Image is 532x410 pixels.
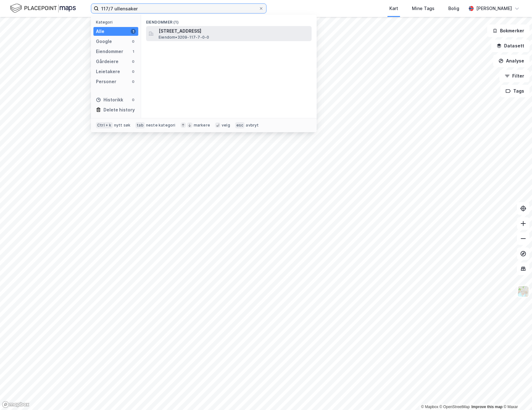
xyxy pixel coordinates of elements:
[131,97,136,102] div: 0
[96,28,104,35] div: Alle
[194,123,210,128] div: markere
[471,405,503,409] a: Improve this map
[517,285,529,297] img: Z
[96,122,113,128] div: Ctrl + k
[448,5,459,12] div: Bolig
[96,20,138,24] div: Kategori
[103,106,135,114] div: Delete history
[131,59,136,64] div: 0
[96,48,123,55] div: Eiendommer
[96,58,119,65] div: Gårdeiere
[131,29,136,34] div: 1
[501,380,532,410] iframe: Chat Widget
[10,3,76,14] img: logo.f888ab2527a4732fd821a326f86c7f29.svg
[141,15,317,26] div: Eiendommer (1)
[159,35,209,40] span: Eiendom • 3209-117-7-0-0
[222,123,230,128] div: velg
[131,49,136,54] div: 1
[131,69,136,74] div: 0
[2,401,29,408] a: Mapbox homepage
[99,4,259,13] input: Søk på adresse, matrikkel, gårdeiere, leietakere eller personer
[499,70,529,82] button: Filter
[491,40,529,52] button: Datasett
[146,123,176,128] div: neste kategori
[412,5,435,12] div: Mine Tags
[487,24,529,37] button: Bokmerker
[235,122,245,128] div: esc
[135,122,145,128] div: tab
[440,405,470,409] a: OpenStreetMap
[501,380,532,410] div: Kontrollprogram for chat
[476,5,512,12] div: [PERSON_NAME]
[96,38,112,45] div: Google
[96,68,120,75] div: Leietakere
[96,78,116,85] div: Personer
[493,55,529,67] button: Analyse
[500,85,529,97] button: Tags
[246,123,259,128] div: avbryt
[114,123,131,128] div: nytt søk
[159,27,309,35] span: [STREET_ADDRESS]
[96,96,123,104] div: Historikk
[421,405,438,409] a: Mapbox
[389,5,398,12] div: Kart
[131,39,136,44] div: 0
[131,79,136,84] div: 0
